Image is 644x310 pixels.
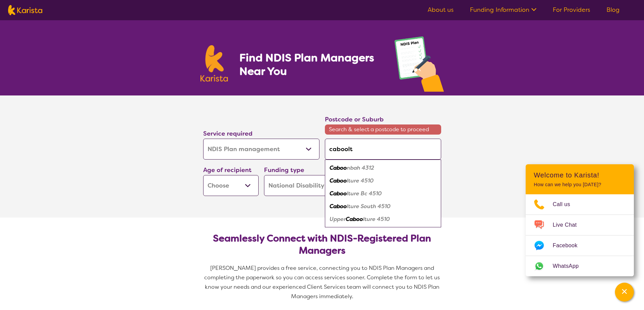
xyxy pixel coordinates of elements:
div: Upper Caboolture 4510 [328,213,438,226]
h2: Welcome to Karista! [534,171,626,179]
div: Caboolture Bc 4510 [328,187,438,200]
input: Type [325,139,441,160]
em: lture 4510 [363,216,390,223]
span: [PERSON_NAME] provides a free service, connecting you to NDIS Plan Managers and completing the pa... [204,264,441,300]
em: lture 4510 [347,177,374,184]
label: Service required [203,130,253,138]
em: lture South 4510 [347,203,390,210]
label: Postcode or Suburb [325,115,384,123]
a: Funding Information [470,6,536,14]
span: Search & select a postcode to proceed [325,124,441,135]
h1: Find NDIS Plan Managers Near You [239,51,381,78]
div: Channel Menu [526,164,634,276]
div: Caboolture 4510 [328,174,438,187]
a: About us [428,6,454,14]
span: Live Chat [553,220,585,230]
p: How can we help you [DATE]? [534,182,626,188]
em: nbah 4312 [347,164,374,171]
span: WhatsApp [553,261,587,271]
label: Funding type [264,166,304,174]
h2: Seamlessly Connect with NDIS-Registered Plan Managers [209,232,436,257]
em: Caboo [346,216,363,223]
em: Caboo [330,190,347,197]
img: Karista logo [200,45,228,82]
img: plan-management [395,36,444,95]
em: Caboo [330,177,347,184]
em: Caboo [330,203,347,210]
img: Karista logo [8,5,42,15]
a: Blog [606,6,620,14]
button: Channel Menu [615,283,634,302]
span: Call us [553,199,578,209]
span: Facebook [553,241,586,251]
ul: Choose channel [526,194,634,276]
em: lture Bc 4510 [347,190,382,197]
div: Caboonbah 4312 [328,162,438,174]
a: Web link opens in a new tab. [526,256,634,276]
a: For Providers [553,6,590,14]
label: Age of recipient [203,166,252,174]
em: Caboo [330,164,347,171]
div: Caboolture South 4510 [328,200,438,213]
em: Upper [330,216,346,223]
